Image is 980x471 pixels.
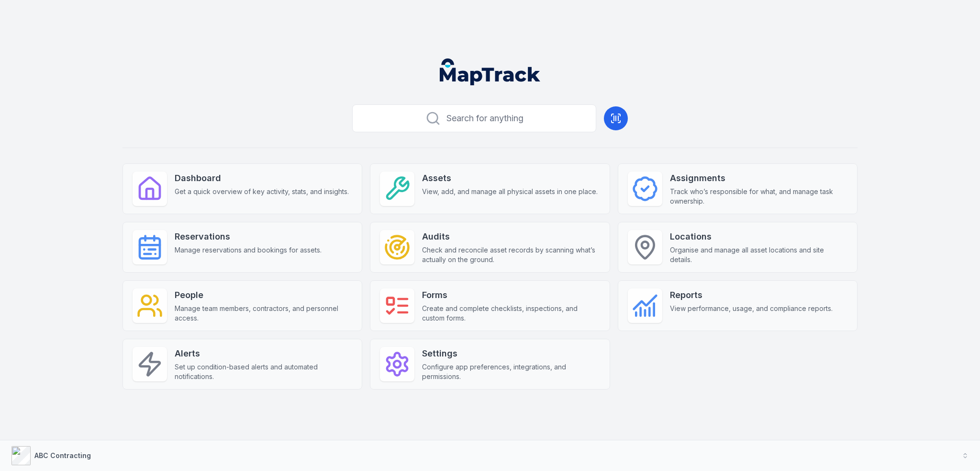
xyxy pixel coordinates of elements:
[175,304,352,323] span: Manage team members, contractors, and personnel access.
[122,163,362,214] a: DashboardGet a quick overview of key activity, stats, and insights.
[618,280,857,331] a: ReportsView performance, usage, and compliance reports.
[422,245,600,264] span: Check and reconcile asset records by scanning what’s actually on the ground.
[122,339,362,390] a: AlertsSet up condition-based alerts and automated notifications.
[422,172,598,185] strong: Assets
[370,339,610,390] a: SettingsConfigure app preferences, integrations, and permissions.
[122,222,362,273] a: ReservationsManage reservations and bookings for assets.
[175,230,322,243] strong: Reservations
[175,187,349,196] span: Get a quick overview of key activity, stats, and insights.
[670,288,833,302] strong: Reports
[352,104,596,132] button: Search for anything
[446,112,523,125] span: Search for anything
[175,362,352,381] span: Set up condition-based alerts and automated notifications.
[670,187,847,206] span: Track who’s responsible for what, and manage task ownership.
[422,230,600,243] strong: Audits
[670,230,847,243] strong: Locations
[422,362,600,381] span: Configure app preferences, integrations, and permissions.
[422,288,600,302] strong: Forms
[670,245,847,264] span: Organise and manage all asset locations and site details.
[618,222,857,273] a: LocationsOrganise and manage all asset locations and site details.
[370,163,610,214] a: AssetsView, add, and manage all physical assets in one place.
[370,280,610,331] a: FormsCreate and complete checklists, inspections, and custom forms.
[422,187,598,196] span: View, add, and manage all physical assets in one place.
[422,347,600,360] strong: Settings
[175,288,352,302] strong: People
[175,245,322,255] span: Manage reservations and bookings for assets.
[618,163,857,214] a: AssignmentsTrack who’s responsible for what, and manage task ownership.
[424,58,556,85] nav: Global
[122,280,362,331] a: PeopleManage team members, contractors, and personnel access.
[370,222,610,273] a: AuditsCheck and reconcile asset records by scanning what’s actually on the ground.
[34,451,91,460] strong: ABC Contracting
[670,172,847,185] strong: Assignments
[175,347,352,360] strong: Alerts
[175,172,349,185] strong: Dashboard
[422,304,600,323] span: Create and complete checklists, inspections, and custom forms.
[670,304,833,313] span: View performance, usage, and compliance reports.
